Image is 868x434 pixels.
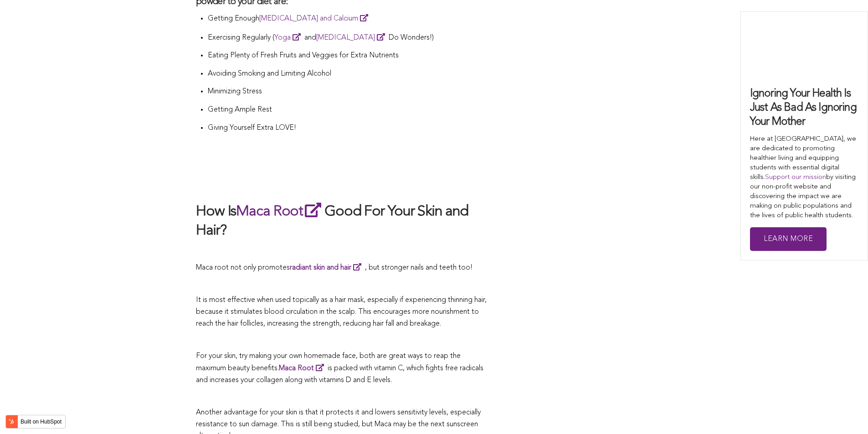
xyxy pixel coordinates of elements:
[6,416,17,427] img: HubSpot sprocket logo
[750,227,827,251] a: Learn More
[5,415,66,429] button: Built on HubSpot
[208,12,492,25] p: Getting Enough
[208,104,492,116] p: Getting Ample Rest
[290,264,365,271] a: radiant skin and hair
[208,68,492,80] p: Avoiding Smoking and Limiting Alcohol
[196,296,487,327] span: It is most effective when used topically as a hair mask, especially if experiencing thinning hair...
[196,264,473,271] span: Maca root not only promotes , but stronger nails and teeth too!
[17,416,65,428] label: Built on HubSpot
[208,86,492,98] p: Minimizing Stress
[196,352,461,373] span: For your skin, try making your own homemade face, both are great ways to reap the maximum beauty ...
[279,365,314,372] span: Maca Root
[822,390,868,434] iframe: Chat Widget
[259,15,372,22] a: [MEDICAL_DATA] and Calcium
[208,123,492,134] p: Giving Yourself Extra LOVE!
[274,34,304,41] a: Yoga
[196,201,492,240] h2: How Is Good For Your Skin and Hair?
[236,204,324,219] a: Maca Root
[208,50,492,62] p: Eating Plenty of Fresh Fruits and Veggies for Extra Nutrients
[316,34,389,41] a: [MEDICAL_DATA]
[279,365,328,372] a: Maca Root
[196,365,483,384] span: is packed with vitamin C, which fights free radicals and increases your collagen along with vitam...
[208,31,492,44] p: Exercising Regularly ( and Do Wonders!)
